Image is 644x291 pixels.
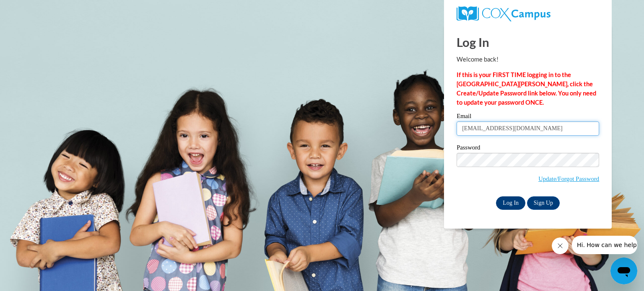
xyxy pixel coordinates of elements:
[457,33,599,51] h1: Log In
[457,144,599,153] label: Password
[5,6,68,13] span: Hi. How can we help?
[457,55,599,64] p: Welcome back!
[457,6,551,21] img: COX Campus
[610,258,637,284] iframe: Button to launch messaging window
[538,175,599,182] a: Update/Forgot Password
[457,71,596,106] strong: If this is your FIRST TIME logging in to the [GEOGRAPHIC_DATA][PERSON_NAME], click the Create/Upd...
[496,196,525,210] input: Log In
[572,236,637,254] iframe: Message from company
[552,237,569,254] iframe: Close message
[527,196,560,210] a: Sign Up
[457,6,599,21] a: COX Campus
[457,113,599,121] label: Email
